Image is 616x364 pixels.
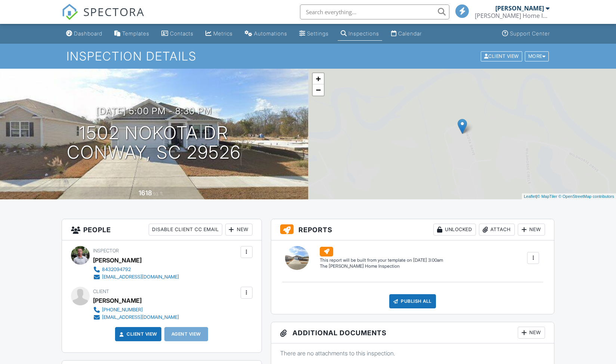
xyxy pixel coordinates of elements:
[102,314,179,320] div: [EMAIL_ADDRESS][DOMAIN_NAME]
[510,30,550,37] div: Support Center
[122,30,149,37] div: Templates
[66,50,550,63] h1: Inspection Details
[525,51,549,61] div: More
[83,4,145,19] span: SPECTORA
[170,30,194,37] div: Contacts
[349,30,379,37] div: Inspections
[62,219,261,240] h3: People
[307,30,329,37] div: Settings
[398,30,422,37] div: Calendar
[499,27,553,41] a: Support Center
[202,27,236,41] a: Metrics
[93,266,179,273] a: 8432094792
[158,27,196,41] a: Contacts
[63,27,105,41] a: Dashboard
[111,27,152,41] a: Templates
[74,30,102,37] div: Dashboard
[62,4,78,20] img: The Best Home Inspection Software - Spectora
[102,274,179,280] div: [EMAIL_ADDRESS][DOMAIN_NAME]
[296,27,332,41] a: Settings
[280,349,545,357] p: There are no attachments to this inspection.
[62,10,145,26] a: SPECTORA
[524,194,536,199] a: Leaflet
[481,51,522,61] div: Client View
[389,294,436,308] div: Publish All
[388,27,425,41] a: Calendar
[102,307,143,313] div: [PHONE_NUMBER]
[475,12,550,19] div: Sloan Home Inspections
[313,84,324,96] a: Zoom out
[96,106,212,116] h3: [DATE] 5:00 pm - 8:30 pm
[213,30,233,37] div: Metrics
[93,306,179,314] a: [PHONE_NUMBER]
[102,267,131,273] div: 8432094792
[93,314,179,321] a: [EMAIL_ADDRESS][DOMAIN_NAME]
[320,263,443,270] div: The [PERSON_NAME] Home Inspection
[433,224,476,236] div: Unlocked
[479,224,515,236] div: Attach
[338,27,382,41] a: Inspections
[522,193,616,200] div: |
[480,53,524,59] a: Client View
[320,257,443,263] div: This report will be built from your template on [DATE] 3:00am
[93,295,142,306] div: [PERSON_NAME]
[518,224,545,236] div: New
[495,4,544,12] div: [PERSON_NAME]
[537,194,557,199] a: © MapTiler
[139,189,152,197] div: 1618
[271,219,554,240] h3: Reports
[242,27,290,41] a: Automations (Basic)
[93,273,179,281] a: [EMAIL_ADDRESS][DOMAIN_NAME]
[225,224,253,236] div: New
[153,191,164,196] span: sq. ft.
[118,330,157,338] a: Client View
[93,289,109,294] span: Client
[558,194,614,199] a: © OpenStreetMap contributors
[67,123,241,163] h1: 1502 Nokota Dr Conway, SC 29526
[271,322,554,343] h3: Additional Documents
[254,30,287,37] div: Automations
[93,255,142,266] div: [PERSON_NAME]
[518,327,545,339] div: New
[93,248,119,253] span: Inspector
[300,4,449,19] input: Search everything...
[149,224,222,236] div: Disable Client CC Email
[313,73,324,84] a: Zoom in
